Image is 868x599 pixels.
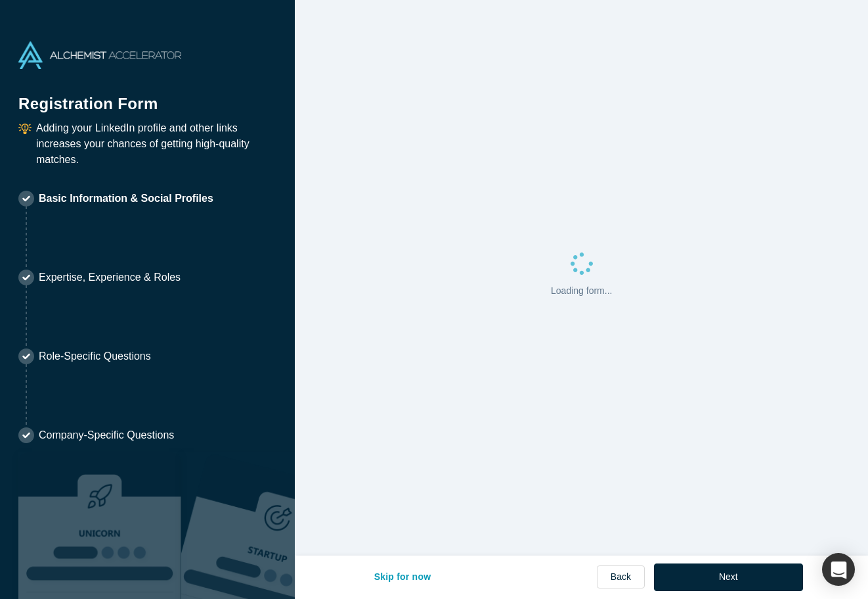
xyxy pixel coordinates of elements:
p: Adding your LinkedIn profile and other links increases your chances of getting high-quality matches. [36,120,276,168]
p: Role-Specific Questions [39,348,151,364]
button: Next [654,563,803,591]
a: Back [597,565,645,588]
p: Expertise, Experience & Roles [39,270,181,285]
img: Alchemist Accelerator Logo [18,41,181,69]
button: Skip for now [360,563,445,591]
p: Loading form... [551,284,612,298]
h1: Registration Form [18,78,276,116]
p: Basic Information & Social Profiles [39,191,213,206]
p: Company-Specific Questions [39,427,174,443]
